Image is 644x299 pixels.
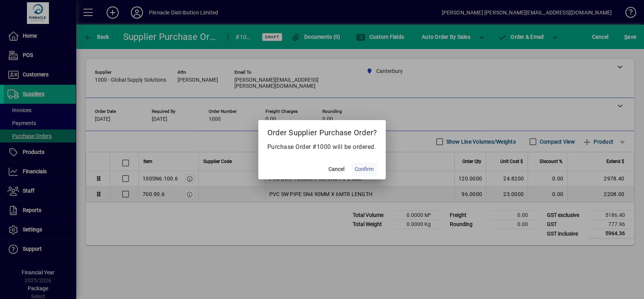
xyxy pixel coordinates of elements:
[258,120,386,142] h2: Order Supplier Purchase Order?
[352,163,377,176] button: Confirm
[328,165,344,173] span: Cancel
[355,165,374,173] span: Confirm
[267,142,377,152] p: Purchase Order #1000 will be ordered.
[324,163,349,176] button: Cancel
